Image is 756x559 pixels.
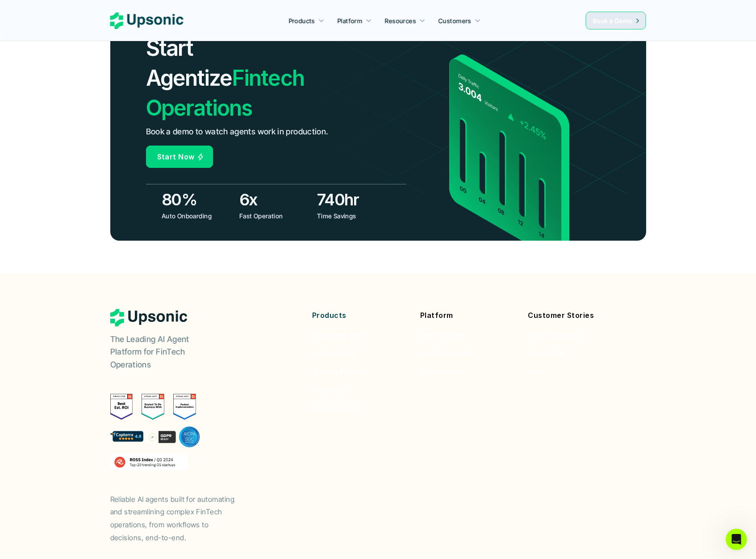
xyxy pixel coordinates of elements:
p: Fast Operation [239,211,310,221]
h3: 80% [162,188,235,211]
span: Payment Facilites [312,368,364,375]
span: Start Now [157,152,195,161]
p: Customers [439,16,472,25]
a: Periodic Control [312,404,407,413]
p: Products [312,309,407,322]
p: Platform [337,16,362,25]
span: Agent Platform [420,331,465,339]
p: Customer Stories [528,309,622,322]
a: Book a Demo [586,12,646,29]
span: Landing Agent [312,350,355,357]
a: Products [283,13,330,29]
h2: Fintech Operations [146,33,354,123]
span: Fortune 500 [528,350,564,357]
a: Documentation [420,367,515,376]
h3: 6x [239,188,313,211]
span: Book a Demo [593,17,633,25]
p: Reliable AI agents built for automating and streamlining complex FinTech operations, from workflo... [110,493,244,544]
span: Bank [528,368,543,375]
span: Documentation [420,368,466,375]
p: Platform [420,309,515,322]
p: Auto Onboarding [162,211,233,221]
a: Landing Agent [312,349,407,358]
iframe: Intercom live chat [726,529,747,550]
span: FinTech Company [528,331,581,339]
span: Onboarding Agent [312,331,366,339]
p: Book a demo to watch agents work in production. [146,125,329,138]
h3: 740hr [317,188,390,211]
a: Payment Facilites [312,367,407,376]
a: Onboarding Agent [312,330,407,340]
span: Agent Framework [420,350,473,357]
span: Settlement [312,386,345,394]
a: Settlement [312,385,407,395]
p: Time Savings [317,211,388,221]
p: The Leading AI Agent Platform for FinTech Operations [110,333,222,371]
p: Resources [385,16,416,25]
p: Products [288,16,315,25]
span: Periodic Control [312,405,360,412]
